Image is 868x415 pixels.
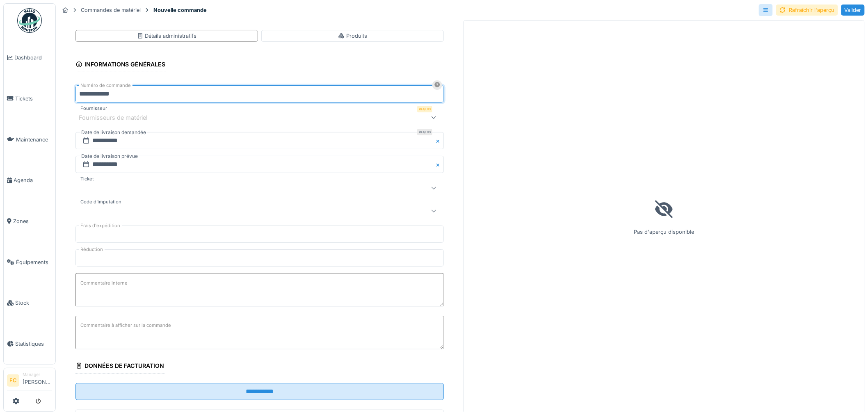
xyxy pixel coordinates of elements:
[79,383,134,390] label: Données de facturation
[23,372,52,378] div: Manager
[4,119,55,160] a: Maintenance
[16,136,52,144] span: Maintenance
[80,128,147,137] label: Date de livraison demandée
[79,278,129,288] label: Commentaire interne
[4,37,55,78] a: Dashboard
[79,198,123,205] label: Code d'imputation
[15,340,52,348] span: Statistiques
[79,82,132,89] label: Numéro de commande
[13,217,52,225] span: Zones
[4,78,55,119] a: Tickets
[4,160,55,201] a: Agenda
[150,6,210,14] strong: Nouvelle commande
[417,129,432,135] div: Requis
[7,374,19,387] li: FC
[79,246,105,253] label: Réduction
[7,372,52,391] a: FC Manager[PERSON_NAME]
[137,32,197,40] div: Détails administratifs
[435,156,444,173] button: Close
[75,360,164,374] div: Données de facturation
[4,242,55,283] a: Équipements
[338,32,367,40] div: Produits
[79,320,173,331] label: Commentaire à afficher sur la commande
[79,113,159,122] div: Fournisseurs de matériel
[81,6,141,14] div: Commandes de matériel
[464,20,865,413] div: Pas d'aperçu disponible
[14,54,52,62] span: Dashboard
[80,152,139,161] label: Date de livraison prévue
[841,5,865,16] div: Valider
[435,132,444,149] button: Close
[79,105,109,112] label: Fournisseur
[4,201,55,242] a: Zones
[75,58,166,72] div: Informations générales
[15,95,52,103] span: Tickets
[79,222,122,229] label: Frais d'expédition
[776,5,838,16] div: Rafraîchir l'aperçu
[23,372,52,389] li: [PERSON_NAME]
[15,299,52,307] span: Stock
[16,258,52,266] span: Équipements
[417,106,432,112] div: Requis
[4,324,55,365] a: Statistiques
[4,283,55,324] a: Stock
[17,8,42,33] img: Badge_color-CXgf-gQk.svg
[14,176,52,184] span: Agenda
[79,176,96,182] label: Ticket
